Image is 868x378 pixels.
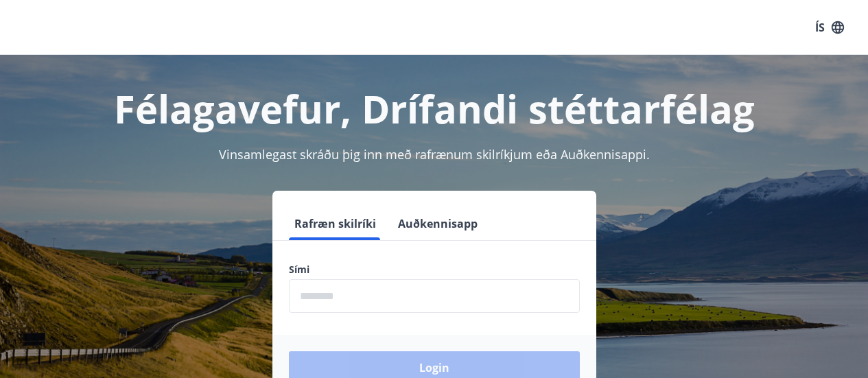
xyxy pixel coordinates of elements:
button: Rafræn skilríki [289,207,382,240]
label: Sími [289,263,580,276]
button: Auðkennisapp [392,207,483,240]
span: Vinsamlegast skráðu þig inn með rafrænum skilríkjum eða Auðkennisappi. [219,146,650,163]
h1: Félagavefur, Drífandi stéttarfélag [16,82,852,134]
button: ÍS [808,15,852,40]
